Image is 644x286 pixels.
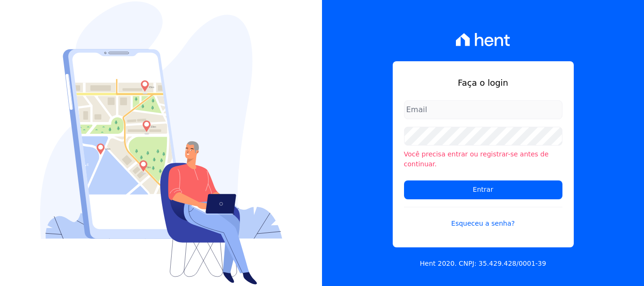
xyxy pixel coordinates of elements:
[420,259,546,269] p: Hent 2020. CNPJ: 35.429.428/0001-39
[40,1,282,285] img: Login
[404,149,562,169] li: Você precisa entrar ou registrar-se antes de continuar.
[404,100,562,119] input: Email
[404,207,562,229] a: Esqueceu a senha?
[404,180,562,199] input: Entrar
[404,76,562,89] h1: Faça o login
